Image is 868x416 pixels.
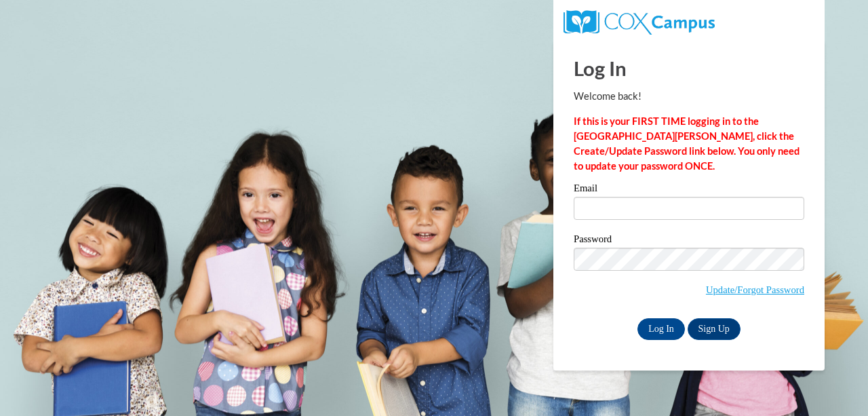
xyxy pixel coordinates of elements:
[564,10,715,35] img: COX Campus
[564,16,715,27] a: COX Campus
[574,115,800,172] strong: If this is your FIRST TIME logging in to the [GEOGRAPHIC_DATA][PERSON_NAME], click the Create/Upd...
[574,234,804,248] label: Password
[706,284,804,295] a: Update/Forgot Password
[688,318,741,340] a: Sign Up
[574,89,804,104] p: Welcome back!
[574,183,804,197] label: Email
[637,318,685,340] input: Log In
[574,54,804,82] h1: Log In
